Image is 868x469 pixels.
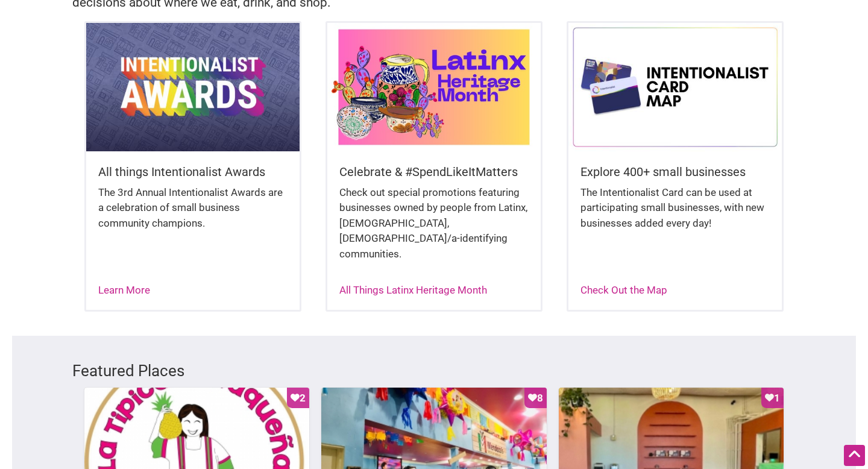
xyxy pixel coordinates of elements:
[339,284,487,296] a: All Things Latinx Heritage Month
[72,360,796,382] h3: Featured Places
[580,185,770,244] div: The Intentionalist Card can be used at participating small businesses, with new businesses added ...
[580,284,667,296] a: Check Out the Map
[327,23,541,151] img: Latinx / Hispanic Heritage Month
[98,163,288,180] h5: All things Intentionalist Awards
[339,163,529,180] h5: Celebrate & #SpendLikeItMatters
[844,445,865,466] div: Scroll Back to Top
[568,23,782,151] img: Intentionalist Card Map
[580,163,770,180] h5: Explore 400+ small businesses
[98,185,288,244] div: The 3rd Annual Intentionalist Awards are a celebration of small business community champions.
[98,284,150,296] a: Learn More
[86,23,300,151] img: Intentionalist Awards
[339,185,529,274] div: Check out special promotions featuring businesses owned by people from Latinx, [DEMOGRAPHIC_DATA]...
